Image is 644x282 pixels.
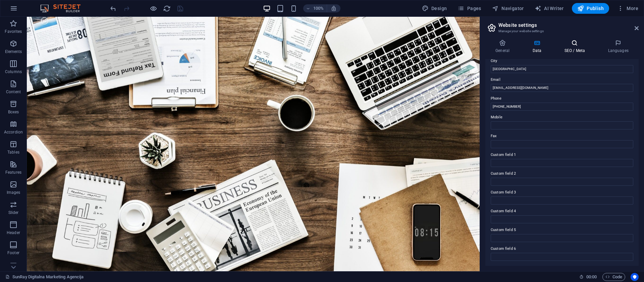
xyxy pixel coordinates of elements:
[163,5,171,12] i: Reload page
[7,150,19,155] p: Tables
[491,95,633,103] label: Phone
[5,170,21,175] p: Features
[535,5,564,12] span: AI Writer
[491,57,633,65] label: City
[591,274,592,279] span: :
[109,5,117,12] i: Undo: Delete elements (Ctrl+Z)
[6,89,21,95] p: Content
[8,210,19,215] p: Slider
[491,113,633,121] label: Mobile
[7,230,20,235] p: Header
[5,29,22,34] p: Favorites
[598,40,639,54] h4: Languages
[313,4,324,12] h6: 100%
[602,273,625,281] button: Code
[39,4,89,12] img: Editor Logo
[572,3,609,14] button: Publish
[579,273,597,281] h6: Session time
[163,4,171,12] button: reload
[498,22,639,28] h2: Website settings
[522,40,554,54] h4: Data
[419,3,450,14] button: Design
[491,170,633,178] label: Custom field 2
[617,5,638,12] span: More
[492,5,524,12] span: Navigator
[491,76,633,84] label: Email
[109,4,117,12] button: undo
[422,5,447,12] span: Design
[7,250,19,256] p: Footer
[577,5,604,12] span: Publish
[4,129,23,135] p: Accordion
[489,3,527,14] button: Navigator
[532,3,567,14] button: AI Writer
[149,4,157,12] button: Click here to leave preview mode and continue editing
[554,40,598,54] h4: SEO / Meta
[491,245,633,253] label: Custom field 6
[491,132,633,140] label: Fax
[586,273,597,281] span: 00 00
[498,28,625,34] h3: Manage your website settings
[491,226,633,234] label: Custom field 5
[614,3,641,14] button: More
[631,273,639,281] button: Usercentrics
[458,5,481,12] span: Pages
[8,109,19,115] p: Boxes
[491,188,633,196] label: Custom field 3
[419,3,450,14] div: Design (Ctrl+Alt+Y)
[331,5,337,11] i: On resize automatically adjust zoom level to fit chosen device.
[5,49,22,54] p: Elements
[7,190,20,195] p: Images
[491,207,633,215] label: Custom field 4
[605,273,622,281] span: Code
[485,40,522,54] h4: General
[5,273,84,281] a: Click to cancel selection. Double-click to open Pages
[303,4,327,12] button: 100%
[5,69,22,74] p: Columns
[455,3,484,14] button: Pages
[491,151,633,159] label: Custom field 1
